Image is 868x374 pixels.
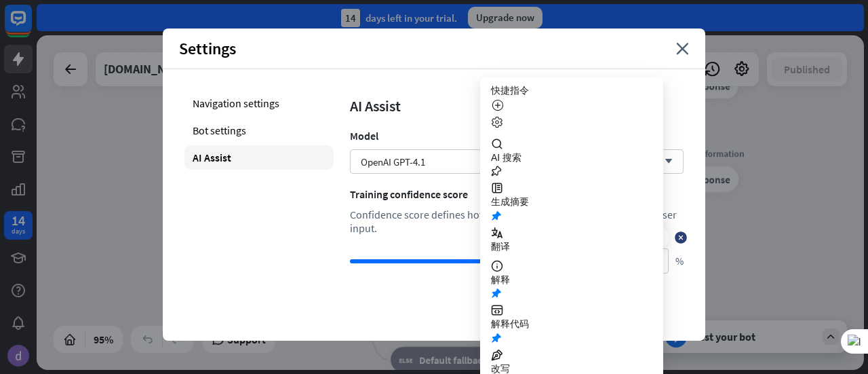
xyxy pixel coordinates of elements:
[670,79,730,92] span: Bot Response
[12,227,25,236] div: days
[632,147,748,160] div: Provide pricing information
[491,196,529,207] span: 生成摘要
[12,214,25,227] div: 14
[772,57,842,81] button: Published
[491,363,510,374] span: 改写
[491,152,521,163] span: AI 搜索
[491,85,529,96] span: 快捷指令
[491,182,652,210] div: 生成摘要
[491,274,510,285] span: 解释
[491,227,652,255] div: 翻译
[491,318,529,329] span: 解释代码
[491,83,652,98] div: 快捷指令
[491,241,510,252] span: 翻译
[350,208,684,235] div: Confidence score defines how precisely your chatbot interprets the user input.
[399,353,413,366] i: block_fallback
[104,52,193,86] div: chatbot.com
[350,96,684,115] div: AI Assist
[179,38,236,59] span: Settings
[670,172,730,185] span: Bot Response
[468,7,542,29] div: Upgrade now
[361,155,425,168] span: OpenAI GPT-4.1
[350,187,684,201] div: Training confidence score
[184,118,334,143] div: Bot settings
[4,211,33,240] a: 14 days
[676,43,689,55] i: close
[184,145,334,170] div: AI Assist
[184,91,334,115] div: Navigation settings
[694,330,816,343] div: Test your bot
[675,255,684,267] span: %
[491,304,652,332] div: 解释代码
[11,5,52,46] button: Open LiveChat chat widget
[419,353,488,366] span: Default fallback
[491,260,652,288] div: 解释
[491,138,652,166] div: AI 搜索
[341,9,360,27] div: 14
[341,9,457,27] div: days left in your trial.
[90,329,117,350] div: 95%
[658,157,673,166] i: arrow_down
[350,129,684,143] div: Model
